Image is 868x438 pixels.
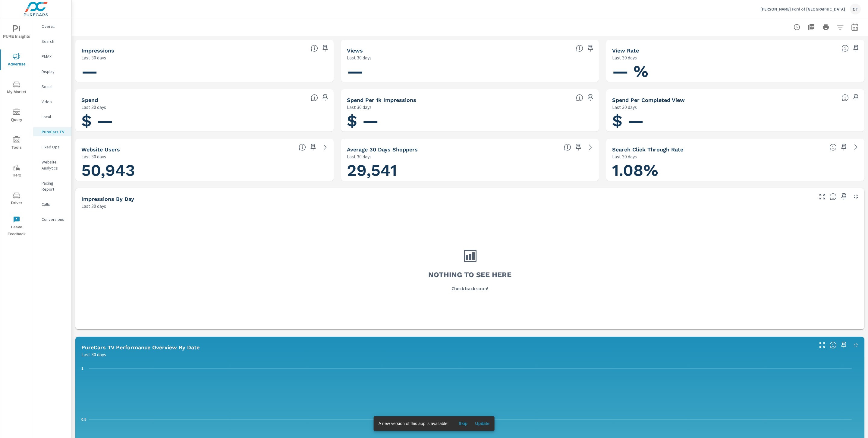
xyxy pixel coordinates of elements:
div: PureCars TV [33,127,71,136]
h1: 1.08% [612,160,858,181]
span: Leave Feedback [2,216,31,238]
p: Last 30 days [347,103,372,111]
h5: Search Click Through Rate [612,146,683,153]
p: Last 30 days [347,54,372,61]
div: Search [33,37,71,46]
div: Overall [33,22,71,31]
span: Unique website visitors over the selected time period. [Source: Website Analytics] [299,144,306,151]
p: Check back soon! [451,285,488,292]
p: Social [42,84,67,90]
span: Understand PureCars TV performance data over time and see how metrics compare to each other over ... [829,341,837,349]
h3: Nothing to see here [428,270,511,280]
p: PMAX [42,53,67,59]
button: Update [473,419,492,428]
h1: $ — [81,111,328,131]
div: PMAX [33,52,71,61]
span: Tools [2,136,31,151]
a: See more details in report [586,142,595,152]
button: Skip [453,419,473,428]
span: Cost of your connected TV ad campaigns. [Source: This data is provided by the video advertising p... [311,94,318,101]
span: Save this to your personalized report [574,142,583,152]
h5: PureCars TV Performance Overview By Date [81,344,200,351]
span: Tier2 [2,164,31,179]
p: Website Analytics [42,159,67,171]
div: Pacing Report [33,179,71,194]
p: Search [42,38,67,44]
span: Driver [2,192,31,207]
p: Last 30 days [81,202,106,210]
h1: 50,943 [81,160,328,181]
p: Conversions [42,216,67,222]
h1: 29,541 [347,160,593,181]
h5: Spend Per 1k Impressions [347,97,416,103]
p: Calls [42,201,67,207]
h5: Impressions by Day [81,196,134,202]
span: Update [475,421,489,426]
span: The number of impressions, broken down by the day of the week they occurred. [829,193,837,200]
div: nav menu [0,18,33,240]
span: Save this to your personalized report [839,142,849,152]
p: Last 30 days [347,153,372,160]
button: Select Date Range [849,21,861,33]
span: Save this to your personalized report [586,93,595,103]
div: Local [33,112,71,121]
span: Save this to your personalized report [320,43,330,53]
span: Query [2,109,31,123]
div: Fixed Ops [33,142,71,151]
div: Calls [33,200,71,209]
button: Minimize Widget [851,340,861,350]
div: CT [850,4,861,14]
span: Save this to your personalized report [839,192,849,202]
a: See more details in report [851,142,861,152]
span: Percentage of users who viewed your campaigns who clicked through to your website. For example, i... [829,144,837,151]
h1: — [347,61,593,82]
h5: Spend Per Completed View [612,97,685,103]
p: Last 30 days [81,103,106,111]
text: 1 [81,367,83,371]
span: Number of times your connected TV ad was viewed completely by a user. [Source: This data is provi... [576,45,583,52]
h5: View Rate [612,47,639,54]
p: Fixed Ops [42,144,67,150]
span: Save this to your personalized report [851,43,861,53]
span: Total spend per 1,000 impressions. [Source: This data is provided by the video advertising platform] [841,94,849,101]
h1: $ — [347,111,593,131]
button: Print Report [820,21,832,33]
h5: Average 30 Days Shoppers [347,146,418,153]
span: PURE Insights [2,25,31,40]
span: A rolling 30 day total of daily Shoppers on the dealership website, averaged over the selected da... [564,144,571,151]
div: Display [33,67,71,76]
h5: Impressions [81,47,114,54]
span: Percentage of Impressions where the ad was viewed completely. “Impressions” divided by “Views”. [... [841,45,849,52]
button: Make Fullscreen [817,192,827,202]
span: Total spend per 1,000 impressions. [Source: This data is provided by the video advertising platform] [576,94,583,101]
p: PureCars TV [42,129,67,135]
p: Last 30 days [81,54,106,61]
span: Save this to your personalized report [308,142,318,152]
div: Video [33,97,71,106]
p: Overall [42,23,67,29]
p: Display [42,68,67,75]
div: Conversions [33,215,71,224]
h5: Views [347,47,363,54]
span: Save this to your personalized report [839,340,849,350]
span: Save this to your personalized report [851,93,861,103]
p: Last 30 days [81,153,106,160]
h1: — [81,61,328,82]
p: Last 30 days [81,351,106,358]
text: 0.5 [81,417,86,422]
div: Social [33,82,71,91]
h1: — % [612,61,858,82]
p: Last 30 days [612,103,637,111]
p: Local [42,114,67,120]
p: [PERSON_NAME] Ford of [GEOGRAPHIC_DATA] [760,6,845,12]
h1: $ — [612,111,858,131]
p: Last 30 days [612,54,637,61]
h5: Website Users [81,146,120,153]
button: Make Fullscreen [817,340,827,350]
span: Save this to your personalized report [320,93,330,103]
p: Pacing Report [42,180,67,192]
button: "Export Report to PDF" [805,21,817,33]
button: Minimize Widget [851,192,861,202]
div: Website Analytics [33,157,71,173]
a: See more details in report [320,142,330,152]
